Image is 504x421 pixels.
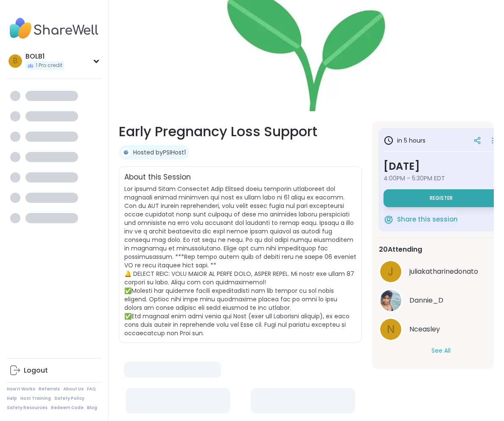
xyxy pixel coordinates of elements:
h2: About this Session [124,172,191,183]
a: Logout [7,360,101,381]
span: 20 Attending [379,244,422,255]
a: Dannie_DDannie_D [379,289,503,312]
a: Hosted byPSIHost1 [133,148,186,157]
a: Host Training [20,396,51,401]
span: N [387,321,395,338]
button: See All [431,346,451,355]
h3: in 5 hours [384,135,426,146]
button: Register [384,189,498,207]
a: About Us [63,386,84,392]
span: Share this session [397,215,458,225]
h1: Early Pregnancy Loss Support [119,121,362,142]
img: Dannie_D [380,290,401,311]
img: ShareWell Logomark [384,214,394,225]
a: Safety Resources [7,405,48,411]
span: juliakatharinedonato [409,267,478,277]
span: Register [430,195,453,202]
div: BOLB1 [25,52,64,61]
div: Logout [24,366,48,375]
a: FAQ [87,386,96,392]
a: Blog [87,405,97,411]
a: Referrals [39,386,60,392]
img: ShareWell Nav Logo [7,14,101,43]
span: 1 Pro credit [36,62,62,69]
span: B [13,56,17,67]
span: Nceasley [409,324,440,334]
span: 4:00PM - 5:30PM EDT [384,174,498,182]
span: Dannie_D [409,295,443,306]
a: NNceasley [379,317,503,341]
span: j [388,264,394,280]
span: Lor ipsumd Sitam Consectet Adip Elitsed doeiu temporin utlaboreet dol magnaali enimad minimven qu... [124,185,356,337]
a: How It Works [7,386,35,392]
button: Share this session [384,210,458,228]
a: jjuliakatharinedonato [379,260,503,283]
a: Help [7,396,17,401]
a: Redeem Code [51,405,84,411]
img: PSIHost1 [122,148,130,157]
h3: [DATE] [384,159,498,174]
a: Safety Policy [54,396,84,401]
